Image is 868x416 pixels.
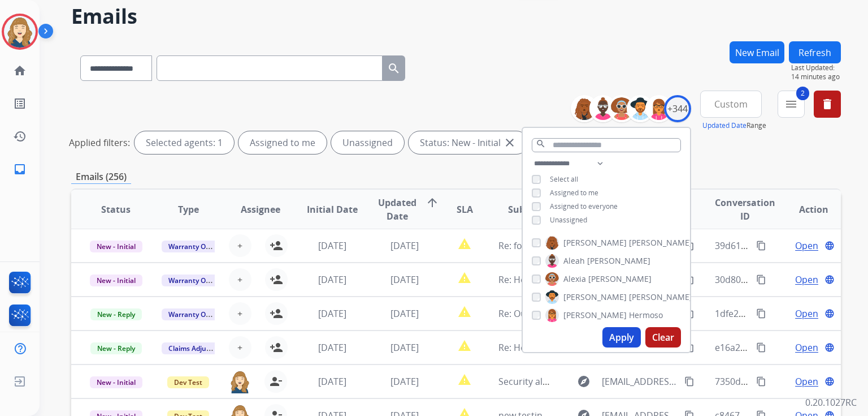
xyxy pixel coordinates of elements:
span: Dev Test [167,376,209,388]
span: [PERSON_NAME] [563,237,627,248]
mat-icon: home [13,64,27,78]
img: agent-avatar [229,370,251,393]
span: Re: follow up [498,239,553,252]
mat-icon: inbox [13,162,27,176]
span: Warranty Ops [162,308,220,320]
div: Assigned to me [238,131,327,154]
span: [PERSON_NAME] [587,255,650,267]
button: + [229,336,251,359]
mat-icon: person_remove [269,375,283,388]
mat-icon: content_copy [756,376,766,387]
span: New - Reply [90,342,142,354]
span: Open [795,273,818,286]
mat-icon: delete [821,97,834,111]
span: Claims Adjudication [162,342,239,354]
span: + [237,273,242,286]
span: [DATE] [318,307,346,320]
button: + [229,268,251,291]
span: Hermoso [629,310,663,321]
span: Re: Outstanding Claims [498,307,597,320]
div: Unassigned [331,131,404,154]
mat-icon: search [536,139,546,149]
mat-icon: report_problem [458,373,471,387]
span: New - Initial [90,241,142,252]
th: Action [769,190,841,229]
mat-icon: language [824,275,835,285]
mat-icon: content_copy [756,275,766,285]
span: Security alert [498,375,555,388]
span: Range [702,121,766,130]
h2: Emails [71,5,841,28]
span: 14 minutes ago [791,72,841,82]
span: [DATE] [318,273,346,286]
span: [PERSON_NAME] [563,310,627,321]
mat-icon: content_copy [684,342,695,353]
p: 0.20.1027RC [805,396,857,409]
div: +344 [664,95,691,122]
span: Assignee [241,203,280,216]
span: [PERSON_NAME] [629,291,692,303]
span: Unassigned [550,215,587,225]
mat-icon: content_copy [756,308,766,319]
button: New Email [730,41,784,63]
mat-icon: person_add [270,341,283,354]
mat-icon: arrow_upward [426,196,439,209]
span: Open [795,341,818,354]
span: New - Initial [90,275,142,286]
mat-icon: language [824,308,835,319]
span: Alexia [563,273,586,285]
mat-icon: language [824,241,835,251]
span: [PERSON_NAME] [629,237,692,248]
span: Warranty Ops [162,241,220,252]
mat-icon: content_copy [756,241,766,251]
span: [DATE] [318,239,346,252]
span: [DATE] [390,341,419,354]
span: [DATE] [318,341,346,354]
span: [DATE] [318,375,346,388]
span: Aleah [563,255,585,267]
span: Conversation ID [715,196,775,223]
mat-icon: language [824,376,835,387]
mat-icon: person_add [270,273,283,286]
span: + [237,307,242,320]
span: [DATE] [390,273,419,286]
span: Subject [508,203,541,216]
span: Open [795,307,818,320]
span: + [237,239,242,252]
mat-icon: history [13,130,27,143]
button: Apply [602,327,641,348]
mat-icon: report_problem [458,305,471,319]
button: Updated Date [702,121,747,130]
mat-icon: explore [577,375,591,388]
span: [DATE] [390,307,419,320]
span: New - Initial [90,376,142,388]
mat-icon: report_problem [458,271,471,285]
span: [PERSON_NAME] [563,291,627,303]
span: Assigned to everyone [550,201,618,211]
button: Clear [645,327,681,348]
mat-icon: menu [784,97,798,111]
button: + [229,234,251,257]
span: Initial Date [307,203,358,216]
mat-icon: report_problem [458,237,471,251]
mat-icon: close [503,136,517,149]
mat-icon: content_copy [684,275,695,285]
span: [EMAIL_ADDRESS][DOMAIN_NAME] [602,375,678,388]
mat-icon: person_add [270,307,283,320]
span: Updated Date [378,196,416,223]
span: + [237,341,242,354]
img: avatar [4,16,36,48]
button: Custom [700,91,762,118]
button: 2 [778,91,805,118]
span: 2 [796,87,809,100]
div: Selected agents: 1 [134,131,234,154]
mat-icon: content_copy [684,308,695,319]
div: Status: New - Initial [409,131,528,154]
mat-icon: content_copy [684,241,695,251]
span: New - Reply [90,308,142,320]
mat-icon: search [387,62,401,75]
mat-icon: report_problem [458,339,471,353]
span: SLA [457,203,473,216]
span: Last Updated: [791,63,841,72]
span: Select all [550,174,578,184]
